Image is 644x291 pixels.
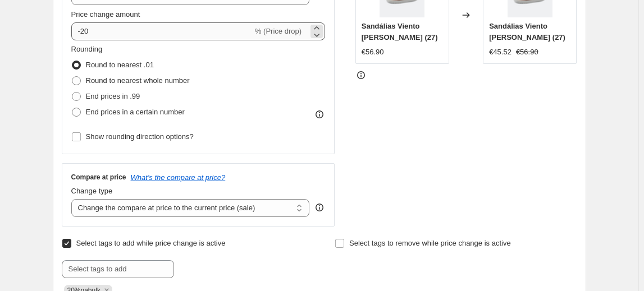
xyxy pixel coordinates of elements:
h3: Compare at price [71,173,126,182]
span: Sandálias Viento [PERSON_NAME] (27) [489,22,565,41]
strike: €56.90 [516,47,538,58]
div: €45.52 [489,47,511,58]
span: Price change amount [71,10,140,19]
span: Sandálias Viento [PERSON_NAME] (27) [362,22,438,41]
input: -15 [71,22,253,40]
span: Select tags to add while price change is active [76,239,226,247]
span: Round to nearest whole number [86,76,190,85]
span: Select tags to remove while price change is active [349,239,511,247]
button: What's the compare at price? [131,173,226,182]
span: Change type [71,187,113,195]
input: Select tags to add [62,260,174,278]
div: €56.90 [362,47,384,58]
span: Round to nearest .01 [86,61,154,69]
span: End prices in .99 [86,92,140,100]
span: Rounding [71,45,103,53]
span: % (Price drop) [255,27,302,35]
div: help [314,202,325,213]
span: Show rounding direction options? [86,132,194,141]
span: End prices in a certain number [86,108,185,116]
